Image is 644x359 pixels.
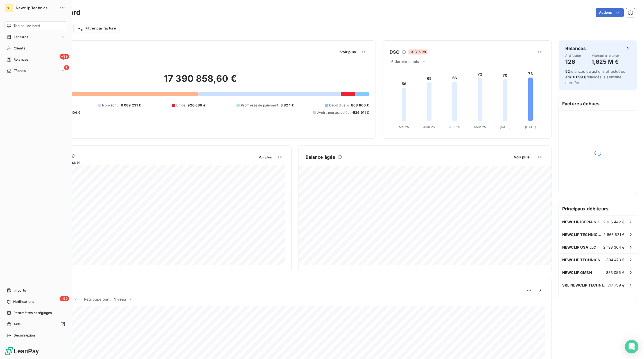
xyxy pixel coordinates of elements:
span: 883 055 € [606,270,625,275]
span: À effectuer [565,54,582,57]
span: Tableau de bord [13,23,40,28]
span: 6 derniers mois [391,59,419,64]
span: Déconnexion [13,333,35,338]
span: NEWCLIP USA LLC [562,245,596,249]
span: Non-échu [102,103,118,108]
span: Tâches [14,68,26,73]
div: NT [4,3,13,12]
span: 3 jours [408,49,428,54]
button: Voir plus [257,154,274,160]
span: Niveau [114,297,126,301]
span: Débit divers [329,103,349,108]
h4: 1,625 M € [591,57,620,66]
h6: Balance âgée [306,154,336,160]
h6: Relances [565,45,586,52]
h4: 126 [565,57,582,66]
button: Voir plus [338,49,358,54]
span: Chiffre d'affaires mensuel [32,159,255,165]
tspan: [DATE] [500,125,510,129]
h2: 17 390 858,60 € [32,73,369,90]
h6: DSO [390,49,399,55]
tspan: Mai 25 [399,125,409,129]
span: Voir plus [514,155,530,159]
button: Voir plus [512,154,531,160]
span: Voir plus [340,50,356,54]
span: 2 866 521 € [603,232,625,237]
tspan: Août 25 [474,125,486,129]
span: Relances [13,57,28,62]
span: 2 198 364 € [603,245,625,249]
span: SRL NEWCLIP TECHNICS [GEOGRAPHIC_DATA] [562,283,608,287]
span: relances ou actions effectuées et relancés la semaine dernière. [565,69,625,85]
span: NEWCLIP GMBH [562,270,592,275]
span: NEWCLIP TECHNICS JAPAN KK [562,258,606,262]
span: 3 824 € [281,103,294,108]
div: Open Intercom Messenger [625,340,638,353]
span: NEWCLIP IBERIA S.L [562,220,600,224]
span: 2 916 442 € [603,220,625,224]
span: Clients [14,46,25,51]
span: Litige [176,103,185,108]
span: Montant à relancer [591,54,620,57]
tspan: [DATE] [525,125,536,129]
span: 894 473 € [606,258,625,262]
a: Aide [4,320,67,329]
span: NEWCLIP TECHNICS AUSTRALIA PTY [562,232,603,237]
span: Factures [14,35,28,40]
span: 920 686 € [187,103,205,108]
h6: Principaux débiteurs [559,202,637,215]
span: Voir plus [259,155,272,159]
span: 616 699 € [569,75,586,79]
span: +99 [60,296,69,301]
tspan: Juin 25 [424,125,435,129]
h6: Factures échues [559,97,637,110]
img: Logo LeanPay [4,347,39,356]
span: +99 [60,54,69,59]
span: Regroupé par : [84,297,111,301]
span: Avoirs non associés [317,110,349,115]
span: 9 089 231 € [121,103,141,108]
span: Newclip Technics [16,6,56,10]
span: 8 [64,65,69,70]
span: 868 860 € [351,103,369,108]
span: 52 [565,69,570,74]
span: Paramètres et réglages [13,310,52,315]
button: Actions [596,8,624,17]
button: Filtrer par facture [73,24,119,33]
tspan: Juil. 25 [449,125,460,129]
span: Notifications [13,299,34,304]
span: 717 759 € [608,283,625,287]
span: Promesse de paiement [241,103,278,108]
span: Imports [13,288,26,293]
span: -536 911 € [351,110,369,115]
span: Aide [13,322,21,327]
